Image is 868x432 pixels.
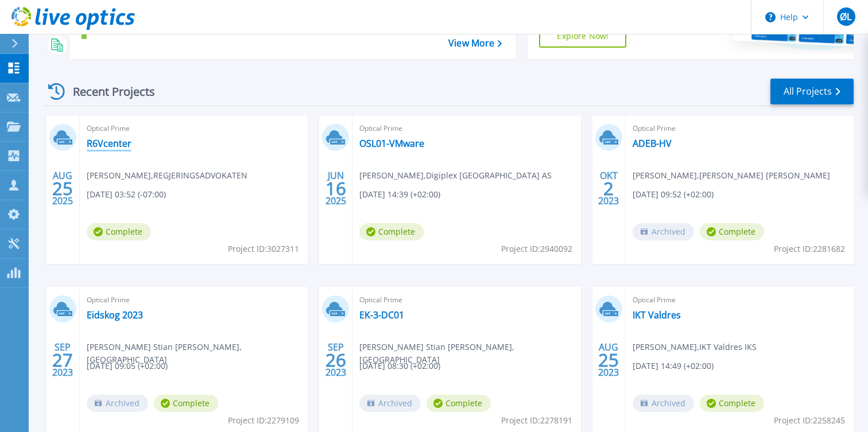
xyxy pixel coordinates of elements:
[598,355,619,365] span: 25
[539,25,626,48] a: Explore Now!
[633,395,694,412] span: Archived
[427,395,491,412] span: Complete
[87,395,148,412] span: Archived
[633,169,830,182] span: [PERSON_NAME] , [PERSON_NAME] [PERSON_NAME]
[633,294,847,306] span: Optical Prime
[359,395,421,412] span: Archived
[359,169,552,182] span: [PERSON_NAME] , Digiplex [GEOGRAPHIC_DATA] AS
[633,122,847,135] span: Optical Prime
[52,168,73,209] div: AUG 2025
[633,138,672,149] a: ADEB-HV
[359,341,580,366] span: [PERSON_NAME] Stian [PERSON_NAME] , [GEOGRAPHIC_DATA]
[448,38,502,49] a: View More
[87,169,247,182] span: [PERSON_NAME] , REGJERINGSADVOKATEN
[598,339,619,381] div: AUG 2023
[44,77,170,106] div: Recent Projects
[87,341,308,366] span: [PERSON_NAME] Stian [PERSON_NAME] , [GEOGRAPHIC_DATA]
[87,294,301,306] span: Optical Prime
[87,309,143,321] a: Eidskog 2023
[774,243,845,255] span: Project ID: 2281682
[359,188,440,201] span: [DATE] 14:39 (+02:00)
[325,339,347,381] div: SEP 2023
[603,184,614,193] span: 2
[633,341,757,353] span: [PERSON_NAME] , IKT Valdres IKS
[87,122,301,135] span: Optical Prime
[633,188,714,201] span: [DATE] 09:52 (+02:00)
[359,309,404,321] a: EK-3-DC01
[87,138,131,149] a: R6Vcenter
[359,223,424,240] span: Complete
[325,168,347,209] div: JUN 2025
[359,122,573,135] span: Optical Prime
[770,79,854,104] a: All Projects
[359,138,424,149] a: OSL01-VMware
[87,188,166,201] span: [DATE] 03:52 (-07:00)
[359,360,440,372] span: [DATE] 08:30 (+02:00)
[154,395,218,412] span: Complete
[52,339,73,381] div: SEP 2023
[52,355,73,365] span: 27
[325,184,346,193] span: 16
[501,243,572,255] span: Project ID: 2940092
[325,355,346,365] span: 26
[598,168,619,209] div: OKT 2023
[633,223,694,240] span: Archived
[774,414,845,427] span: Project ID: 2258245
[501,414,572,427] span: Project ID: 2278191
[87,360,168,372] span: [DATE] 09:05 (+02:00)
[228,414,299,427] span: Project ID: 2279109
[633,309,681,321] a: IKT Valdres
[700,223,764,240] span: Complete
[87,223,151,240] span: Complete
[52,184,73,193] span: 25
[700,395,764,412] span: Complete
[840,12,851,21] span: ØL
[633,360,714,372] span: [DATE] 14:49 (+02:00)
[228,243,299,255] span: Project ID: 3027311
[359,294,573,306] span: Optical Prime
